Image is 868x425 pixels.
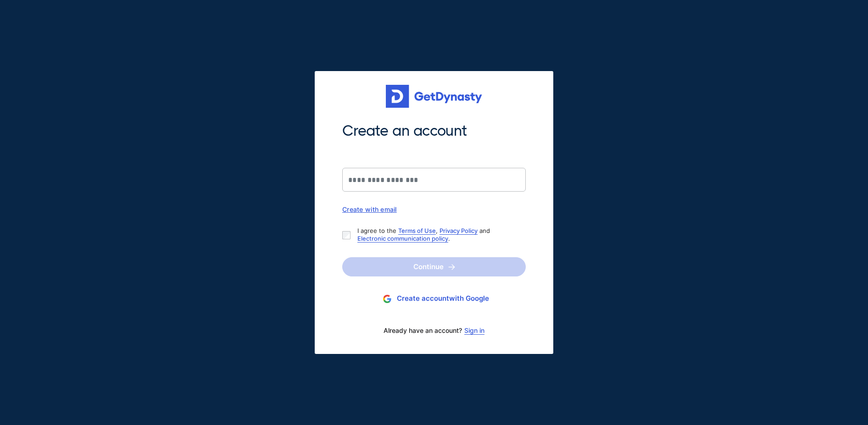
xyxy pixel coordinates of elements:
[357,235,448,242] a: Electronic communication policy
[342,321,526,340] div: Already have an account?
[357,227,518,243] p: I agree to the , and .
[342,205,526,213] div: Create with email
[398,227,436,234] a: Terms of Use
[342,121,526,141] span: Create an account
[342,290,526,307] button: Create accountwith Google
[464,327,484,334] a: Sign in
[440,227,478,234] a: Privacy Policy
[386,85,482,108] img: Get started for free with Dynasty Trust Company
